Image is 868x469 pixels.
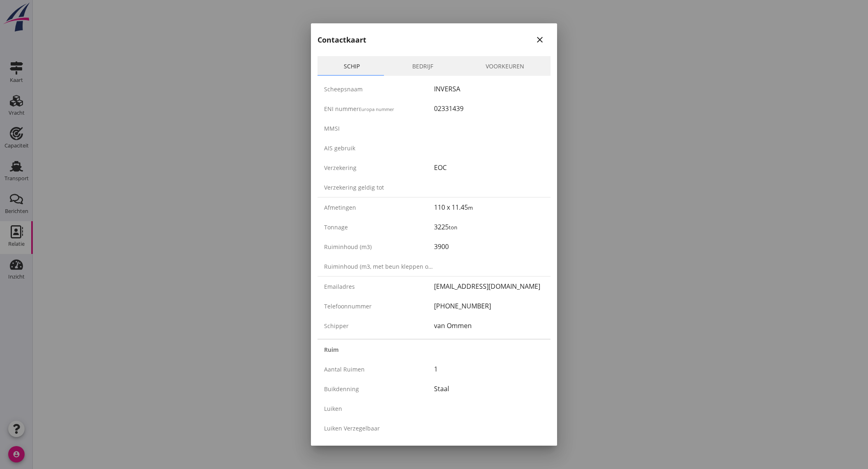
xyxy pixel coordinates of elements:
[324,444,365,452] span: Bovenkant den
[318,34,366,45] h2: Contactkaart
[324,104,434,113] div: ENI nummer
[324,203,434,212] div: Afmetingen
[324,322,434,330] div: Schipper
[324,385,359,393] span: Buikdenning
[434,321,544,331] div: van Ommen
[434,364,544,374] div: 1
[324,424,380,432] span: Luiken verzegelbaar
[324,223,434,231] div: Tonnage
[434,84,544,94] div: INVERSA
[324,365,365,373] span: Aantal ruimen
[434,281,544,291] div: [EMAIL_ADDRESS][DOMAIN_NAME]
[324,183,434,192] div: Verzekering geldig tot
[434,301,544,311] div: [PHONE_NUMBER]
[449,224,457,231] small: ton
[324,163,434,172] div: Verzekering
[324,262,434,271] div: Ruiminhoud (m3, met beun kleppen open)
[434,222,544,232] div: 3225
[324,405,342,412] span: Luiken
[318,56,386,76] a: Schip
[324,242,434,251] div: Ruiminhoud (m3)
[365,445,383,451] small: (meters)
[324,302,434,310] div: Telefoonnummer
[324,345,339,354] strong: Ruim
[324,282,434,291] div: Emailadres
[434,202,544,212] div: 110 x 11.45
[459,56,550,76] a: Voorkeuren
[324,85,434,93] div: Scheepsnaam
[434,104,544,113] div: 02331439
[434,242,544,251] div: 3900
[359,106,394,112] small: Europa nummer
[468,204,473,211] small: m
[434,163,544,172] div: EOC
[324,124,434,133] div: MMSI
[324,144,434,152] div: AIS gebruik
[535,35,545,45] i: close
[386,56,459,76] a: Bedrijf
[434,384,544,394] div: Staal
